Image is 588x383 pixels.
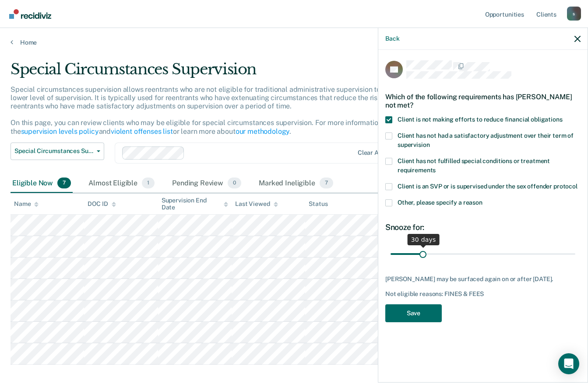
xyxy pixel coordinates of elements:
[14,200,39,208] div: Name
[398,199,482,206] span: Other, please specify a reason
[87,174,156,193] div: Almost Eligible
[398,183,577,190] span: Client is an SVP or is supervised under the sex offender protocol
[385,304,442,322] button: Save
[309,200,327,208] div: Status
[385,275,581,283] div: [PERSON_NAME] may be surfaced again on or after [DATE].
[11,85,440,136] p: Special circumstances supervision allows reentrants who are not eligible for traditional administ...
[257,174,335,193] div: Marked Ineligible
[567,7,581,21] div: s
[9,9,51,19] img: Recidiviz
[236,127,290,136] a: our methodology
[385,290,581,298] div: Not eligible reasons: FINES & FEES
[320,178,333,189] span: 7
[11,174,73,193] div: Eligible Now
[11,38,577,46] a: Home
[111,127,173,136] a: violent offenses list
[567,7,581,21] button: Profile dropdown button
[408,234,440,245] div: 30 days
[385,35,399,42] button: Back
[558,353,579,374] div: Open Intercom Messenger
[235,200,278,208] div: Last Viewed
[142,178,155,189] span: 1
[385,223,581,232] div: Snooze for:
[398,132,574,148] span: Client has not had a satisfactory adjustment over their term of supervision
[21,127,99,136] a: supervision levels policy
[358,149,395,157] div: Clear agents
[88,200,116,208] div: DOC ID
[170,174,243,193] div: Pending Review
[228,178,241,189] span: 0
[398,157,550,174] span: Client has not fulfilled special conditions or treatment requirements
[385,86,581,116] div: Which of the following requirements has [PERSON_NAME] not met?
[398,116,563,123] span: Client is not making efforts to reduce financial obligations
[14,147,93,155] span: Special Circumstances Supervision
[57,178,71,189] span: 7
[162,197,228,212] div: Supervision End Date
[11,60,451,85] div: Special Circumstances Supervision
